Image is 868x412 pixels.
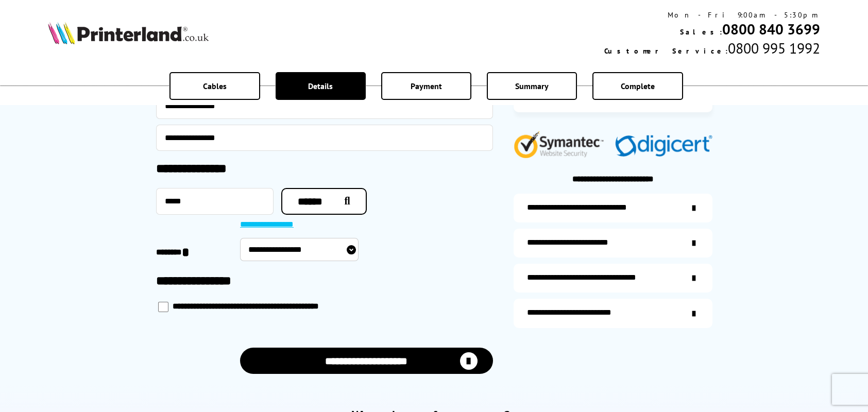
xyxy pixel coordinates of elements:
a: additional-ink [514,194,712,222]
span: Complete [621,81,655,91]
img: Printerland Logo [48,22,209,44]
a: secure-website [514,299,712,328]
span: Payment [411,81,442,91]
span: Sales: [680,27,722,37]
span: Details [308,81,333,91]
span: Summary [515,81,549,91]
a: additional-cables [514,264,712,293]
a: 0800 840 3699 [722,20,820,39]
div: Mon - Fri 9:00am - 5:30pm [604,10,820,20]
a: items-arrive [514,229,712,257]
span: Customer Service: [604,46,728,56]
span: 0800 995 1992 [728,39,820,58]
span: Cables [203,81,227,91]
